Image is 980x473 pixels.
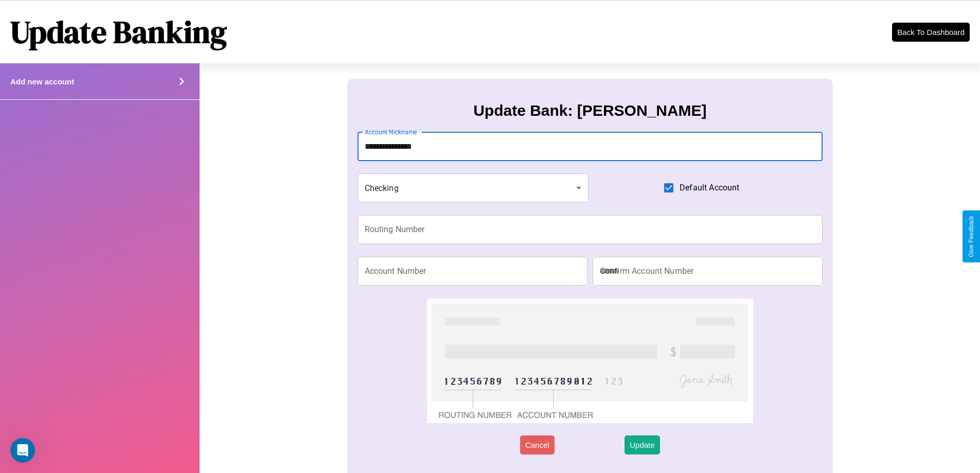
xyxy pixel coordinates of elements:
h1: Update Banking [10,11,227,53]
button: Back To Dashboard [892,23,970,42]
h4: Add new account [10,77,74,86]
iframe: Intercom live chat [10,438,35,463]
img: check [427,299,753,423]
div: Give Feedback [968,216,975,257]
div: Checking [358,173,589,202]
h3: Update Bank: [PERSON_NAME] [473,102,706,119]
button: Cancel [520,435,555,454]
button: Update [625,435,660,454]
label: Account Nickname [365,128,417,136]
span: Default Account [680,182,739,194]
